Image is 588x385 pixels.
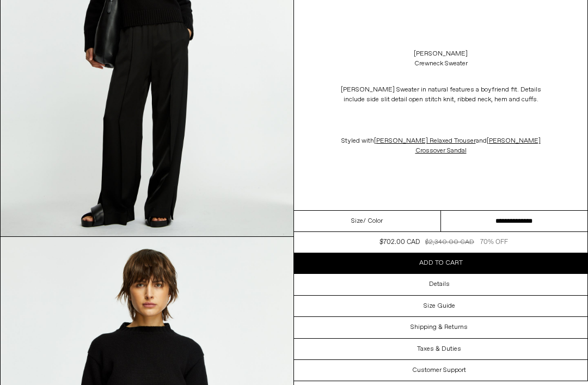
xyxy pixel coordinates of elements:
div: $702.00 CAD [379,237,420,247]
h3: Size Guide [424,302,455,310]
h3: Taxes & Duties [417,345,461,353]
span: / Color [363,216,383,226]
span: Size [351,216,363,226]
span: [PERSON_NAME] Sweater in natural features a boyfriend fit. Details include side slit detail open ... [341,85,541,104]
h3: Customer Support [412,366,466,374]
span: and [476,137,487,145]
a: [PERSON_NAME] [414,49,468,59]
div: $2,340.00 CAD [425,237,474,247]
h3: Details [429,280,450,288]
a: [PERSON_NAME] Relaxed Trouser [374,137,476,145]
button: Add to cart [294,253,587,273]
span: Add to cart [419,259,463,267]
div: Crewneck Sweater [414,59,468,69]
div: 70% OFF [480,237,508,247]
span: Styled with [341,137,374,145]
h3: Shipping & Returns [411,323,468,331]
